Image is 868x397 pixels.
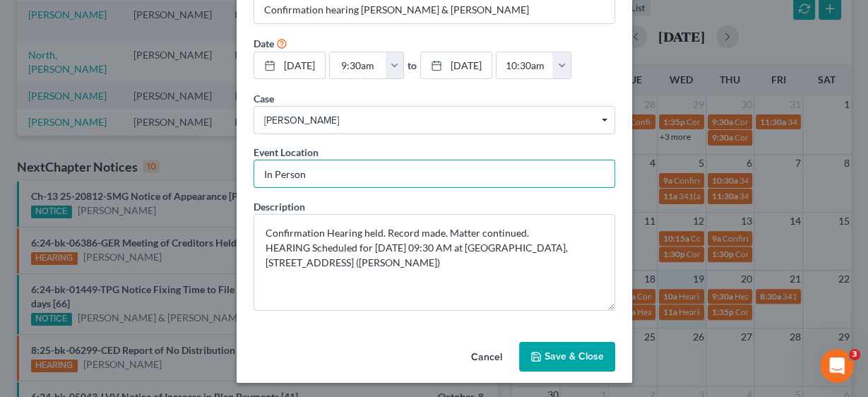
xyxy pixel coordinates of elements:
button: Cancel [460,343,513,372]
input: -- : -- [330,52,386,79]
label: Description [254,199,305,214]
input: Enter location... [254,160,614,187]
span: 3 [849,349,860,360]
input: -- : -- [497,52,553,79]
label: Date [254,36,274,51]
span: Select box activate [254,106,615,134]
button: Save & Close [519,342,615,372]
label: Case [254,91,274,106]
span: [PERSON_NAME] [264,113,605,128]
iframe: Intercom live chat [820,349,854,383]
a: [DATE] [254,52,325,79]
label: to [408,58,417,73]
a: [DATE] [421,52,492,79]
label: Event Location [254,145,319,160]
